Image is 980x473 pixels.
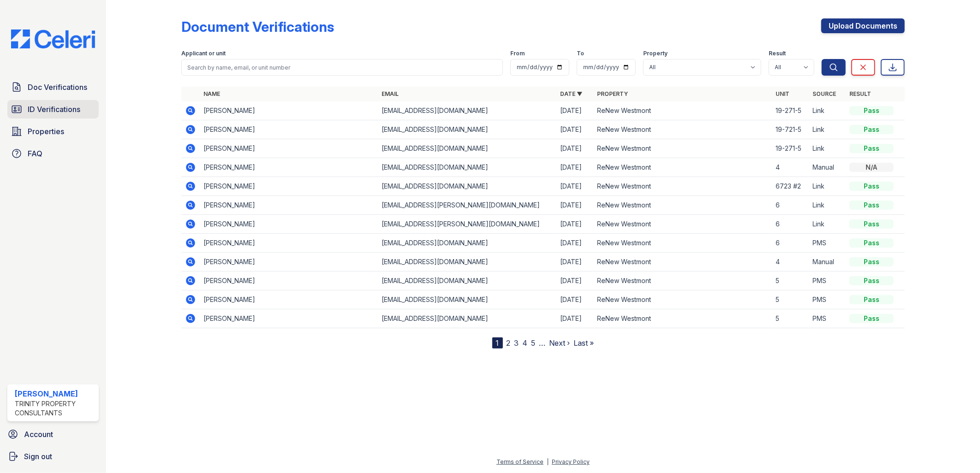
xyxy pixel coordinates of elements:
[378,139,557,158] td: [EMAIL_ADDRESS][DOMAIN_NAME]
[15,388,95,399] div: [PERSON_NAME]
[849,276,894,285] div: Pass
[593,290,772,309] td: ReNew Westmont
[4,447,102,466] button: Sign out
[556,253,593,272] td: [DATE]
[821,18,905,33] a: Upload Documents
[593,177,772,196] td: ReNew Westmont
[203,90,220,97] a: Name
[809,177,846,196] td: Link
[809,309,846,328] td: PMS
[378,120,557,139] td: [EMAIL_ADDRESS][DOMAIN_NAME]
[849,257,894,266] div: Pass
[809,272,846,290] td: PMS
[849,90,871,97] a: Result
[200,253,378,272] td: [PERSON_NAME]
[382,90,399,97] a: Email
[492,337,503,349] div: 1
[539,337,546,349] span: …
[200,309,378,328] td: [PERSON_NAME]
[809,196,846,215] td: Link
[28,126,64,137] span: Properties
[772,272,809,290] td: 5
[849,125,894,134] div: Pass
[849,219,894,229] div: Pass
[809,101,846,120] td: Link
[772,290,809,309] td: 5
[181,50,226,57] label: Applicant or unit
[496,458,544,465] a: Terms of Service
[849,314,894,323] div: Pass
[378,253,557,272] td: [EMAIL_ADDRESS][DOMAIN_NAME]
[550,338,570,348] a: Next ›
[552,458,590,465] a: Privacy Policy
[523,338,528,348] a: 4
[593,309,772,328] td: ReNew Westmont
[772,120,809,139] td: 19-721-5
[560,90,582,97] a: Date ▼
[593,139,772,158] td: ReNew Westmont
[556,234,593,253] td: [DATE]
[378,234,557,253] td: [EMAIL_ADDRESS][DOMAIN_NAME]
[200,139,378,158] td: [PERSON_NAME]
[772,215,809,234] td: 6
[849,106,894,115] div: Pass
[200,272,378,290] td: [PERSON_NAME]
[4,30,102,48] img: CE_Logo_Blue-a8612792a0a2168367f1c8372b55b34899dd931a85d93a1a3d3e32e68fde9ad4.png
[593,196,772,215] td: ReNew Westmont
[378,272,557,290] td: [EMAIL_ADDRESS][DOMAIN_NAME]
[809,215,846,234] td: Link
[593,158,772,177] td: ReNew Westmont
[378,290,557,309] td: [EMAIL_ADDRESS][DOMAIN_NAME]
[24,429,53,440] span: Account
[532,338,536,348] a: 5
[7,144,99,163] a: FAQ
[809,120,846,139] td: Link
[849,182,894,191] div: Pass
[809,253,846,272] td: Manual
[593,253,772,272] td: ReNew Westmont
[849,144,894,153] div: Pass
[200,290,378,309] td: [PERSON_NAME]
[849,163,894,172] div: N/A
[556,215,593,234] td: [DATE]
[772,234,809,253] td: 6
[813,90,836,97] a: Source
[809,158,846,177] td: Manual
[556,196,593,215] td: [DATE]
[849,295,894,304] div: Pass
[556,101,593,120] td: [DATE]
[597,90,628,97] a: Property
[378,158,557,177] td: [EMAIL_ADDRESS][DOMAIN_NAME]
[593,215,772,234] td: ReNew Westmont
[507,338,511,348] a: 2
[593,101,772,120] td: ReNew Westmont
[28,104,80,115] span: ID Verifications
[378,177,557,196] td: [EMAIL_ADDRESS][DOMAIN_NAME]
[556,139,593,158] td: [DATE]
[809,290,846,309] td: PMS
[772,139,809,158] td: 19-271-5
[556,158,593,177] td: [DATE]
[200,215,378,234] td: [PERSON_NAME]
[772,309,809,328] td: 5
[769,50,786,57] label: Result
[772,101,809,120] td: 19-271-5
[574,338,594,348] a: Last »
[776,90,789,97] a: Unit
[378,309,557,328] td: [EMAIL_ADDRESS][DOMAIN_NAME]
[200,101,378,120] td: [PERSON_NAME]
[200,120,378,139] td: [PERSON_NAME]
[772,158,809,177] td: 4
[593,120,772,139] td: ReNew Westmont
[772,177,809,196] td: 6723 #2
[15,399,95,418] div: Trinity Property Consultants
[556,120,593,139] td: [DATE]
[849,201,894,210] div: Pass
[28,82,87,93] span: Doc Verifications
[556,177,593,196] td: [DATE]
[577,50,584,57] label: To
[200,177,378,196] td: [PERSON_NAME]
[200,196,378,215] td: [PERSON_NAME]
[200,158,378,177] td: [PERSON_NAME]
[556,272,593,290] td: [DATE]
